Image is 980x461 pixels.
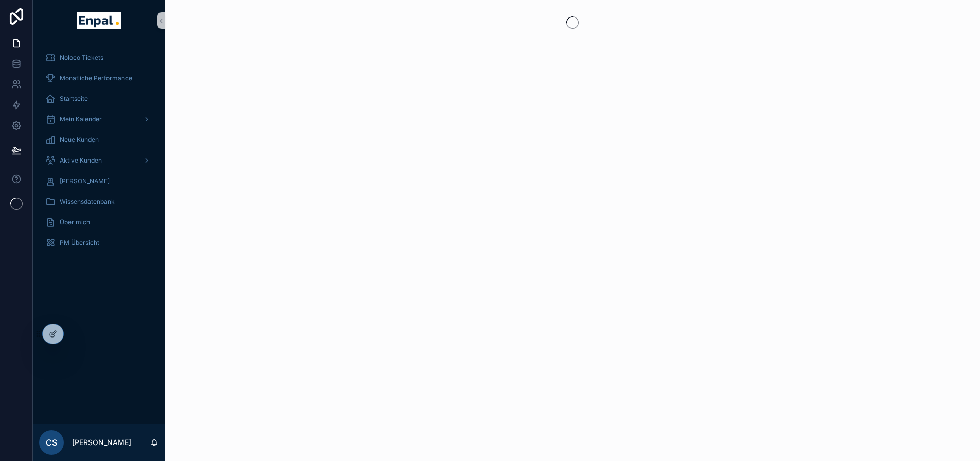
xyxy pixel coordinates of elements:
[39,234,158,252] a: PM Übersicht
[60,198,115,206] span: Wissensdatenbank
[39,213,158,232] a: Über mich
[39,192,158,211] a: Wissensdatenbank
[77,12,120,29] img: App logo
[60,95,88,103] span: Startseite
[60,74,132,82] span: Monatliche Performance
[60,239,99,247] span: PM Übersicht
[72,437,131,448] p: [PERSON_NAME]
[39,69,158,87] a: Monatliche Performance
[60,218,90,226] span: Über mich
[60,136,99,144] span: Neue Kunden
[60,115,102,123] span: Mein Kalender
[33,41,165,265] div: scrollable content
[60,54,103,62] span: Noloco Tickets
[46,436,57,449] span: CS
[39,151,158,170] a: Aktive Kunden
[39,110,158,129] a: Mein Kalender
[39,172,158,190] a: [PERSON_NAME]
[60,156,102,165] span: Aktive Kunden
[39,131,158,149] a: Neue Kunden
[60,177,110,185] span: [PERSON_NAME]
[39,90,158,108] a: Startseite
[39,48,158,67] a: Noloco Tickets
